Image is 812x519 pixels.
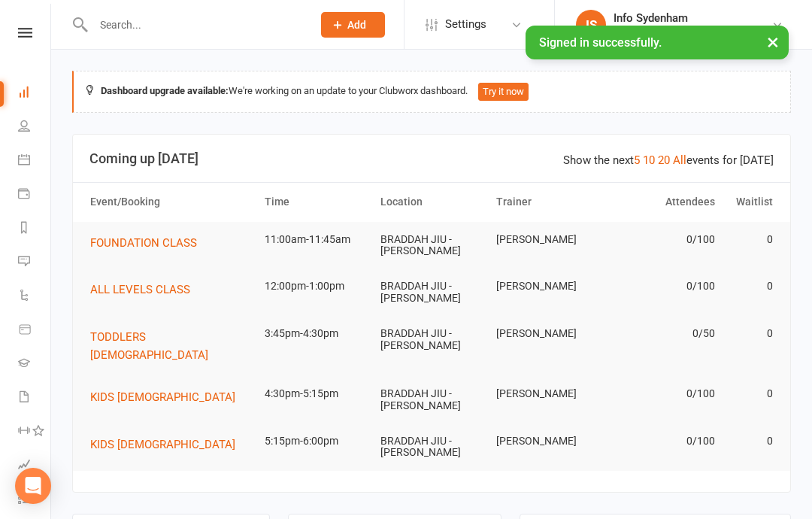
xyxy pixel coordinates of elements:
div: Open Intercom Messenger [15,468,51,504]
a: Reports [18,212,52,246]
td: 0/100 [605,376,721,411]
td: BRADDAH JIU - [PERSON_NAME] [374,376,489,423]
a: 5 [634,153,640,167]
a: Product Sales [18,314,52,348]
button: TODDLERS [DEMOGRAPHIC_DATA] [90,328,251,364]
td: 0 [722,222,780,257]
span: Settings [445,8,486,41]
td: [PERSON_NAME] [489,376,605,411]
td: [PERSON_NAME] [489,423,605,459]
td: 0 [722,269,780,304]
td: 3:45pm-4:30pm [258,316,374,351]
input: Search... [89,14,301,35]
div: We're working on an update to your Clubworx dashboard. [72,71,791,113]
td: 12:00pm-1:00pm [258,269,374,304]
th: Event/Booking [83,183,258,221]
span: FOUNDATION CLASS [90,236,197,250]
button: × [759,26,786,58]
button: FOUNDATION CLASS [90,234,208,252]
span: KIDS [DEMOGRAPHIC_DATA] [90,390,235,404]
td: 0 [722,316,780,351]
div: IS [576,10,606,40]
th: Trainer [489,183,605,221]
td: [PERSON_NAME] [489,316,605,351]
a: Payments [18,178,52,212]
td: 4:30pm-5:15pm [258,376,374,411]
div: Info Sydenham [614,11,771,25]
a: 10 [643,153,655,167]
span: TODDLERS [DEMOGRAPHIC_DATA] [90,330,208,362]
span: ALL LEVELS CLASS [90,283,190,296]
td: 0/50 [605,316,721,351]
button: KIDS [DEMOGRAPHIC_DATA] [90,436,246,454]
a: People [18,111,52,144]
td: BRADDAH JIU - [PERSON_NAME] [374,423,489,471]
td: 11:00am-11:45am [258,222,374,257]
td: BRADDAH JIU - [PERSON_NAME] [374,269,489,316]
h3: Coming up [DATE] [89,151,774,166]
th: Waitlist [722,183,780,221]
td: 0/100 [605,423,721,459]
div: [PERSON_NAME] Jitsu Sydenham [614,25,771,38]
th: Time [258,183,374,221]
th: Attendees [605,183,721,221]
a: Assessments [18,449,52,483]
td: [PERSON_NAME] [489,269,605,304]
strong: Dashboard upgrade available: [101,85,229,96]
th: Location [374,183,489,221]
a: All [673,153,686,167]
button: Add [321,12,385,38]
button: Try it now [478,83,529,101]
span: KIDS [DEMOGRAPHIC_DATA] [90,438,235,451]
a: 20 [658,153,670,167]
a: Dashboard [18,77,52,111]
button: KIDS [DEMOGRAPHIC_DATA] [90,388,246,406]
td: BRADDAH JIU - [PERSON_NAME] [374,316,489,363]
td: 0 [722,423,780,459]
td: 0 [722,376,780,411]
span: Signed in successfully. [539,35,662,50]
div: Show the next events for [DATE] [563,151,774,169]
td: [PERSON_NAME] [489,222,605,257]
span: Add [347,19,366,31]
td: 5:15pm-6:00pm [258,423,374,459]
a: Calendar [18,144,52,178]
td: 0/100 [605,222,721,257]
td: 0/100 [605,269,721,304]
button: ALL LEVELS CLASS [90,281,201,299]
td: BRADDAH JIU - [PERSON_NAME] [374,222,489,269]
